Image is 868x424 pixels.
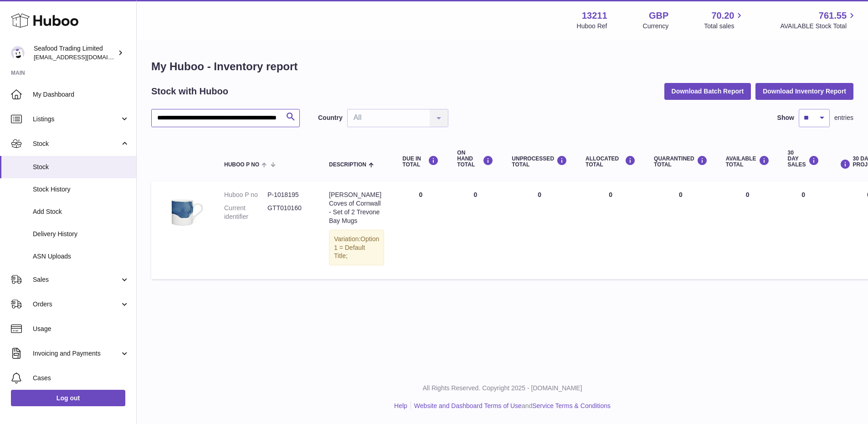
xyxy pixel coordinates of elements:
td: 0 [779,181,828,279]
span: Orders [33,300,120,309]
span: Delivery History [33,230,129,238]
a: Service Terms & Conditions [532,402,611,409]
span: Huboo P no [224,162,259,168]
div: DUE IN TOTAL [402,155,439,168]
button: Download Inventory Report [755,83,853,99]
h2: Stock with Huboo [151,85,228,98]
div: Variation: [329,230,384,266]
div: UNPROCESSED Total [512,155,567,168]
div: ON HAND Total [457,150,493,168]
dt: Huboo P no [224,191,267,199]
span: [EMAIL_ADDRESS][DOMAIN_NAME] [34,53,134,61]
img: product image [160,191,206,236]
div: Seafood Trading Limited [34,44,116,62]
td: 0 [393,181,448,279]
dd: GTT010160 [267,204,311,221]
span: Option 1 = Default Title; [334,235,379,260]
span: Stock [33,163,129,171]
div: [PERSON_NAME] Coves of Cornwall - Set of 2 Trevone Bay Mugs [329,191,384,225]
div: QUARANTINED Total [654,155,708,168]
a: Log out [11,390,125,406]
div: 30 DAY SALES [788,150,819,168]
span: Invoicing and Payments [33,349,120,358]
a: 70.20 Total sales [704,10,745,31]
div: Huboo Ref [577,22,607,31]
span: Add Stock [33,207,129,216]
dd: P-1018195 [267,191,311,199]
td: 0 [448,181,503,279]
strong: 13211 [582,10,607,22]
img: online@rickstein.com [11,46,25,60]
span: 761.55 [819,10,847,22]
span: Description [329,162,366,168]
td: 0 [503,181,576,279]
p: All Rights Reserved. Copyright 2025 - [DOMAIN_NAME] [144,384,861,393]
li: and [411,402,611,410]
label: Show [777,114,794,122]
div: ALLOCATED Total [586,155,636,168]
div: AVAILABLE Total [726,155,770,168]
span: entries [834,114,853,122]
span: Listings [33,115,120,124]
a: Help [394,402,407,409]
a: 761.55 AVAILABLE Stock Total [780,10,857,31]
span: Total sales [704,22,745,31]
span: Stock History [33,185,129,194]
span: 0 [679,191,683,198]
a: Website and Dashboard Terms of Use [414,402,522,409]
button: Download Batch Report [664,83,751,99]
span: Stock [33,140,120,148]
span: My Dashboard [33,90,129,99]
label: Country [318,114,343,122]
span: Sales [33,275,120,284]
td: 0 [717,181,779,279]
span: Usage [33,325,129,333]
span: 70.20 [711,10,734,22]
div: Currency [643,22,669,31]
h1: My Huboo - Inventory report [151,59,853,74]
span: AVAILABLE Stock Total [780,22,857,31]
span: Cases [33,374,129,383]
td: 0 [576,181,645,279]
span: ASN Uploads [33,252,129,261]
strong: GBP [649,10,668,22]
dt: Current identifier [224,204,267,221]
